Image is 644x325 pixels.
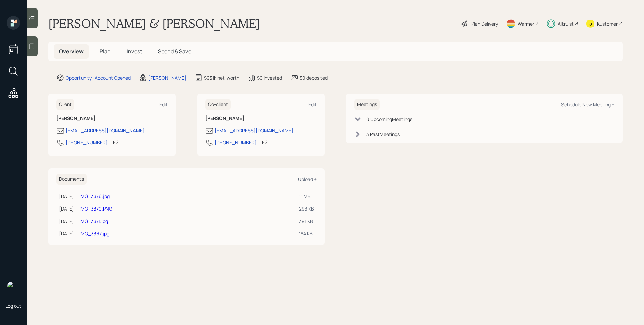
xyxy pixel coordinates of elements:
[262,139,270,146] div: EST
[561,101,614,108] div: Schedule New Meeting +
[558,20,574,27] div: Altruist
[59,218,74,225] div: [DATE]
[354,99,380,110] h6: Meetings
[518,20,534,27] div: Warmer
[257,74,282,81] div: $0 invested
[148,74,186,81] div: [PERSON_NAME]
[56,115,168,121] h6: [PERSON_NAME]
[79,218,108,224] a: IMG_3371.jpg
[471,20,498,27] div: Plan Delivery
[215,139,257,146] div: [PHONE_NUMBER]
[158,48,191,55] span: Spend & Save
[59,205,74,212] div: [DATE]
[59,230,74,237] div: [DATE]
[66,127,145,134] div: [EMAIL_ADDRESS][DOMAIN_NAME]
[299,205,314,212] div: 293 KB
[299,193,314,200] div: 1.1 MB
[100,48,111,55] span: Plan
[59,193,74,200] div: [DATE]
[205,99,231,110] h6: Co-client
[299,218,314,225] div: 391 KB
[56,174,87,185] h6: Documents
[79,193,110,199] a: IMG_3376.jpg
[56,99,74,110] h6: Client
[366,115,412,123] div: 0 Upcoming Meeting s
[308,101,317,108] div: Edit
[215,127,293,134] div: [EMAIL_ADDRESS][DOMAIN_NAME]
[113,139,121,146] div: EST
[159,101,168,108] div: Edit
[66,139,108,146] div: [PHONE_NUMBER]
[300,74,328,81] div: $0 deposited
[48,16,260,31] h1: [PERSON_NAME] & [PERSON_NAME]
[7,281,20,294] img: james-distasi-headshot.png
[5,303,21,309] div: Log out
[204,74,239,81] div: $931k net-worth
[299,230,314,237] div: 184 KB
[79,205,112,212] a: IMG_3370.PNG
[597,20,618,27] div: Kustomer
[205,115,317,121] h6: [PERSON_NAME]
[127,48,142,55] span: Invest
[79,230,109,237] a: IMG_3367.jpg
[59,48,84,55] span: Overview
[66,74,131,81] div: Opportunity · Account Opened
[366,131,400,138] div: 3 Past Meeting s
[298,176,317,182] div: Upload +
